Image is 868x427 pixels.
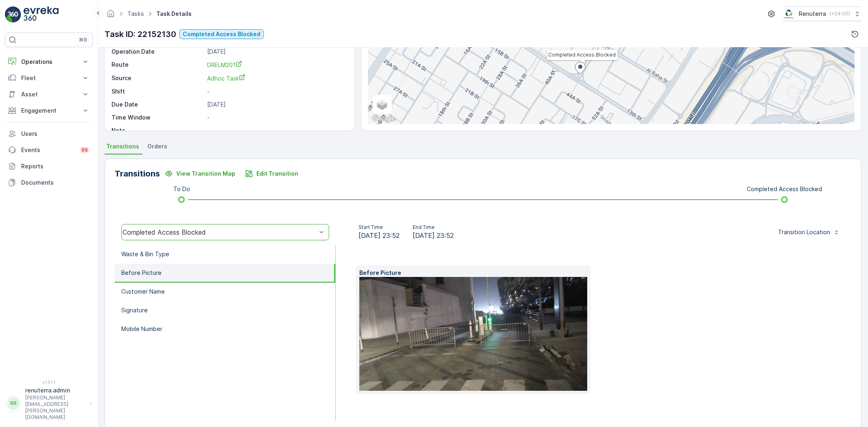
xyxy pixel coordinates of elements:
img: Google [370,113,397,124]
p: ( +04:00 ) [829,11,850,17]
a: Reports [5,158,93,174]
p: [DATE] [207,48,346,56]
p: Completed Access Blocked [747,185,822,193]
p: [PERSON_NAME][EMAIL_ADDRESS][PERSON_NAME][DOMAIN_NAME] [25,394,86,420]
div: Completed Access Blocked [122,229,317,236]
a: Tasks [127,10,144,17]
p: Before Picture [359,269,587,277]
p: To Do [173,185,190,193]
img: 9ccdcbb2da124a81bcae8e1df6323dce.jpg [359,277,613,391]
p: Start Time [359,224,400,231]
p: Asset [21,90,77,98]
p: End Time [413,224,454,231]
p: [DATE] [207,100,346,109]
p: - [207,87,346,96]
span: [DATE] 23:52 [359,231,400,240]
button: Asset [5,86,93,102]
p: Operation Date [112,48,204,56]
p: - [207,113,346,122]
span: v 1.51.1 [5,380,93,385]
span: Adhoc Task [207,75,245,82]
p: Task ID: 22152130 [105,28,176,40]
div: RR [7,397,20,410]
span: DRELM201 [207,61,242,68]
p: Operations [21,58,77,66]
p: Completed Access Blocked [183,30,260,38]
button: Fleet [5,70,93,86]
p: Mobile Number [121,325,162,333]
p: Users [21,130,90,138]
p: Before Picture [121,269,162,277]
button: RRrenuterra.admin[PERSON_NAME][EMAIL_ADDRESS][PERSON_NAME][DOMAIN_NAME] [5,386,93,420]
p: Source [112,74,204,83]
button: Engagement [5,102,93,119]
img: logo [5,7,21,23]
p: Reports [21,162,90,170]
p: View Transition Map [176,170,235,178]
p: Transition Location [778,228,830,236]
p: Customer Name [121,288,165,296]
img: Screenshot_2024-07-26_at_13.33.01.png [783,9,796,18]
p: Time Window [112,113,204,122]
p: Note [112,126,204,135]
p: Edit Transition [256,170,298,178]
p: Renuterra [799,10,826,18]
p: Signature [121,306,148,314]
a: Homepage [106,12,115,19]
p: Transitions [115,168,160,180]
p: Route [112,61,204,69]
span: Transitions [106,142,139,150]
a: Events99 [5,142,93,158]
p: 99 [81,147,88,153]
p: Engagement [21,107,77,115]
p: Fleet [21,74,77,82]
p: Waste & Bin Type [121,250,169,258]
button: Edit Transition [240,167,303,180]
p: Events [21,146,75,154]
a: Open this area in Google Maps (opens a new window) [370,113,397,124]
p: - [207,126,346,135]
button: Renuterra(+04:00) [783,7,861,21]
span: Orders [147,142,167,150]
span: [DATE] 23:52 [413,231,454,240]
p: Shift [112,87,204,96]
a: Layers [373,96,391,113]
a: Adhoc Task [207,74,346,83]
button: View Transition Map [160,167,240,180]
p: Documents [21,179,90,187]
p: Due Date [112,100,204,109]
button: Operations [5,54,93,70]
p: renuterra.admin [25,386,86,394]
a: Users [5,126,93,142]
span: Task Details [155,10,193,18]
a: DRELM201 [207,61,346,69]
img: logo_light-DOdMpM7g.png [24,7,59,23]
a: Documents [5,174,93,191]
button: Transition Location [773,226,845,239]
p: ⌘B [79,37,87,43]
button: Completed Access Blocked [179,29,264,39]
